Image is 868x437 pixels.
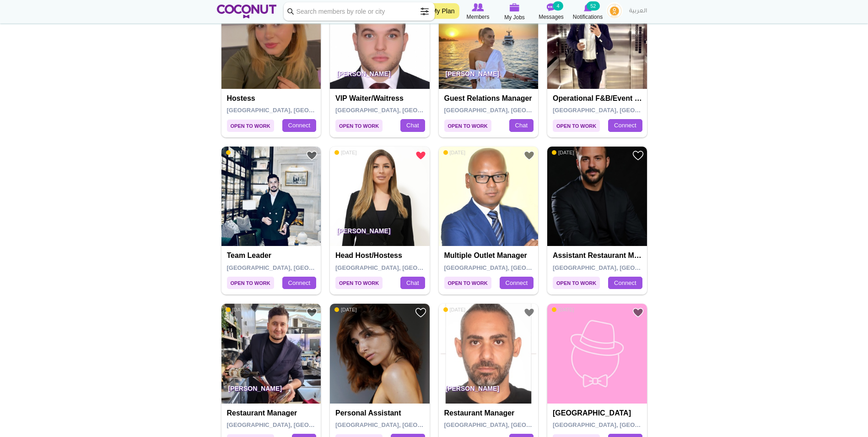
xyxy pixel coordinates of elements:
[632,307,644,318] a: Add to Favourites
[504,13,525,22] span: My Jobs
[335,409,426,417] h4: Personal Assistant
[217,5,277,18] img: Home
[553,264,683,271] span: [GEOGRAPHIC_DATA], [GEOGRAPHIC_DATA]
[444,409,535,417] h4: Restaurant Manager
[335,264,466,271] span: [GEOGRAPHIC_DATA], [GEOGRAPHIC_DATA]
[444,277,491,289] span: Open to Work
[553,107,683,114] span: [GEOGRAPHIC_DATA], [GEOGRAPHIC_DATA]
[226,306,248,313] span: [DATE]
[444,421,575,428] span: [GEOGRAPHIC_DATA], [GEOGRAPHIC_DATA]
[330,63,430,89] p: [PERSON_NAME]
[227,409,318,417] h4: Restaurant Manager
[227,277,274,289] span: Open to Work
[227,107,357,114] span: [GEOGRAPHIC_DATA], [GEOGRAPHIC_DATA]
[443,306,466,313] span: [DATE]
[306,307,318,318] a: Add to Favourites
[443,149,466,156] span: [DATE]
[460,2,496,22] a: Browse Members Members
[335,277,383,289] span: Open to Work
[335,120,383,132] span: Open to Work
[221,378,321,404] p: [PERSON_NAME]
[226,149,248,156] span: [DATE]
[335,251,426,260] h4: Head Host/Hostess
[335,421,466,428] span: [GEOGRAPHIC_DATA], [GEOGRAPHIC_DATA]
[472,3,484,11] img: Browse Members
[334,306,357,313] span: [DATE]
[533,2,570,22] a: Messages Messages 4
[466,12,489,22] span: Members
[539,12,564,22] span: Messages
[573,12,603,22] span: Notifications
[625,2,652,21] a: العربية
[584,3,592,11] img: Notifications
[500,277,534,290] a: Connect
[227,120,274,132] span: Open to Work
[523,307,535,318] a: Add to Favourites
[400,119,425,132] a: Chat
[553,120,600,132] span: Open to Work
[444,120,491,132] span: Open to Work
[284,2,435,21] input: Search members by role or city
[553,94,644,103] h4: Operational F&B/Event Supervisor
[330,220,430,246] p: [PERSON_NAME]
[570,2,606,22] a: Notifications Notifications 52
[335,94,426,103] h4: VIP Waiter/Waitress
[439,63,539,89] p: [PERSON_NAME]
[553,421,683,428] span: [GEOGRAPHIC_DATA], [GEOGRAPHIC_DATA]
[227,251,318,260] h4: Team leader
[444,107,575,114] span: [GEOGRAPHIC_DATA], [GEOGRAPHIC_DATA]
[427,3,459,19] a: My Plan
[335,107,466,114] span: [GEOGRAPHIC_DATA], [GEOGRAPHIC_DATA]
[553,277,600,289] span: Open to Work
[227,264,357,271] span: [GEOGRAPHIC_DATA], [GEOGRAPHIC_DATA]
[496,2,533,22] a: My Jobs My Jobs
[282,119,316,132] a: Connect
[523,150,535,161] a: Add to Favourites
[632,150,644,161] a: Add to Favourites
[553,409,644,417] h4: [GEOGRAPHIC_DATA]
[306,150,318,161] a: Add to Favourites
[547,3,556,11] img: Messages
[400,277,425,290] a: Chat
[553,251,644,260] h4: Assistant Restaurant Manager
[444,264,575,271] span: [GEOGRAPHIC_DATA], [GEOGRAPHIC_DATA]
[415,307,426,318] a: Add to Favourites
[227,421,357,428] span: [GEOGRAPHIC_DATA], [GEOGRAPHIC_DATA]
[510,3,520,11] img: My Jobs
[444,94,535,103] h4: Guest Relations Manager
[608,119,642,132] a: Connect
[444,251,535,260] h4: Multiple Outlet Manager
[282,277,316,290] a: Connect
[227,94,318,103] h4: Hostess
[552,306,574,313] span: [DATE]
[587,1,599,11] small: 52
[509,119,534,132] a: Chat
[439,378,539,404] p: [PERSON_NAME]
[415,150,426,161] a: Remove from Favourites
[552,149,574,156] span: [DATE]
[608,277,642,290] a: Connect
[334,149,357,156] span: [DATE]
[553,1,563,11] small: 4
